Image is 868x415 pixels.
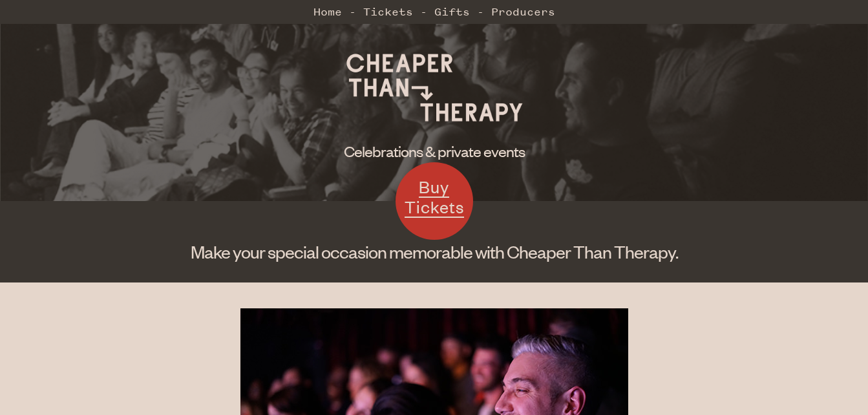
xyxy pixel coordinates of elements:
[396,162,473,240] a: Buy Tickets
[337,39,531,136] img: Cheaper Than Therapy
[405,176,464,218] span: Buy Tickets
[130,240,737,263] h1: Make your special occasion memorable with Cheaper Than Therapy.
